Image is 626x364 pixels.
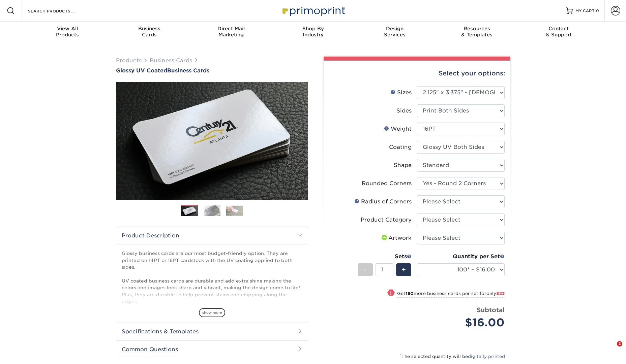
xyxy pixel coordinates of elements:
[116,67,167,74] span: Glossy UV Coated
[272,22,354,43] a: Shop ByIndustry
[199,308,225,317] span: show more
[518,26,600,32] span: Contact
[122,250,302,339] p: Glossy business cards are our most budget-friendly option. They are printed on 14PT or 16PT cards...
[518,22,600,43] a: Contact& Support
[354,26,436,38] div: Services
[108,26,190,38] div: Cards
[329,61,505,86] div: Select your options:
[384,125,412,133] div: Weight
[27,26,109,38] div: Products
[354,198,412,206] div: Radius of Corners
[396,107,412,115] div: Sides
[27,22,109,43] a: View AllProducts
[354,22,436,43] a: DesignServices
[116,57,142,64] a: Products
[394,161,412,169] div: Shape
[361,216,412,224] div: Product Category
[603,341,619,357] iframe: Intercom live chat
[468,354,505,359] a: digitally printed
[518,26,600,38] div: & Support
[150,57,192,64] a: Business Cards
[596,8,599,13] span: 0
[116,45,308,237] img: Glossy UV Coated 01
[358,253,412,261] div: Sets
[364,265,367,275] span: -
[226,205,243,216] img: Business Cards 03
[116,340,308,358] h2: Common Questions
[27,7,93,15] input: SEARCH PRODUCTS.....
[486,291,505,296] span: only
[181,203,198,220] img: Business Cards 01
[477,306,505,313] strong: Subtotal
[204,205,220,217] img: Business Cards 02
[116,67,308,74] h1: Business Cards
[116,67,308,74] a: Glossy UV CoatedBusiness Cards
[272,26,354,32] span: Shop By
[108,26,190,32] span: Business
[272,26,354,38] div: Industry
[190,22,272,43] a: Direct MailMarketing
[190,26,272,32] span: Direct Mail
[389,143,412,151] div: Coating
[279,3,347,18] img: Primoprint
[390,89,412,97] div: Sizes
[406,291,414,296] strong: 150
[397,291,505,298] small: Get more business cards per set for
[108,22,190,43] a: BusinessCards
[354,26,436,32] span: Design
[362,179,412,188] div: Rounded Corners
[422,315,505,331] div: $16.00
[436,26,518,38] div: & Templates
[2,343,57,362] iframe: Google Customer Reviews
[401,265,406,275] span: +
[400,354,505,359] small: The selected quantity will be
[436,22,518,43] a: Resources& Templates
[27,26,109,32] span: View All
[436,26,518,32] span: Resources
[190,26,272,38] div: Marketing
[575,8,595,14] span: MY CART
[116,323,308,340] h2: Specifications & Templates
[116,227,308,244] h2: Product Description
[617,341,622,346] span: 2
[380,234,412,242] div: Artwork
[417,253,505,261] div: Quantity per Set
[496,291,505,296] span: $23
[390,290,392,297] span: !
